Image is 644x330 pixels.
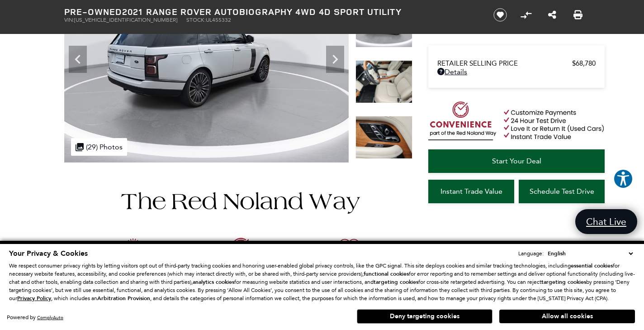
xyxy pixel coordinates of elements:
strong: Pre-Owned [64,5,122,18]
div: (29) Photos [71,138,127,156]
a: Retailer Selling Price $68,780 [437,59,596,67]
select: Language Select [545,249,635,258]
span: Your Privacy & Cookies [9,249,88,258]
span: Start Your Deal [492,157,541,165]
a: Details [437,67,596,76]
span: Retailer Selling Price [437,59,572,67]
p: We respect consumer privacy rights by letting visitors opt out of third-party tracking cookies an... [9,262,635,302]
a: Chat Live [575,209,637,234]
button: Deny targeting cookies [357,309,492,324]
a: Start Your Deal [428,149,605,173]
aside: Accessibility Help Desk [613,169,633,191]
span: VIN: [64,17,74,23]
span: [US_VEHICLE_IDENTIFICATION_NUMBER] [74,17,177,23]
button: Compare Vehicle [519,8,533,22]
u: Privacy Policy [17,295,51,302]
span: $68,780 [572,59,596,67]
a: Instant Trade Value [428,180,514,203]
strong: functional cookies [364,270,409,277]
button: Save vehicle [490,8,510,22]
span: Schedule Test Drive [530,187,594,196]
strong: Arbitration Provision [97,295,150,302]
a: Print this Pre-Owned 2021 Range Rover Autobiography 4WD 4D Sport Utility [573,10,582,20]
div: Previous [69,46,87,73]
strong: targeting cookies [541,278,586,286]
strong: analytics cookies [193,278,234,286]
img: Used 2021 Fuji White Land Rover Autobiography image 10 [355,60,412,103]
img: Used 2021 Fuji White Land Rover Autobiography image 11 [355,116,412,159]
div: Powered by [7,315,63,320]
span: Stock: [186,17,206,23]
h1: 2021 Range Rover Autobiography 4WD 4D Sport Utility [64,7,478,17]
button: Explore your accessibility options [613,169,633,189]
a: Schedule Test Drive [519,180,605,203]
span: Chat Live [582,215,631,228]
a: ComplyAuto [37,315,63,320]
a: Share this Pre-Owned 2021 Range Rover Autobiography 4WD 4D Sport Utility [548,10,556,20]
strong: targeting cookies [374,278,418,286]
button: Allow all cookies [499,310,635,323]
div: Language: [518,251,544,256]
span: UL455332 [206,17,231,23]
span: Instant Trade Value [440,187,502,196]
strong: essential cookies [571,262,613,269]
div: Next [326,46,344,73]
